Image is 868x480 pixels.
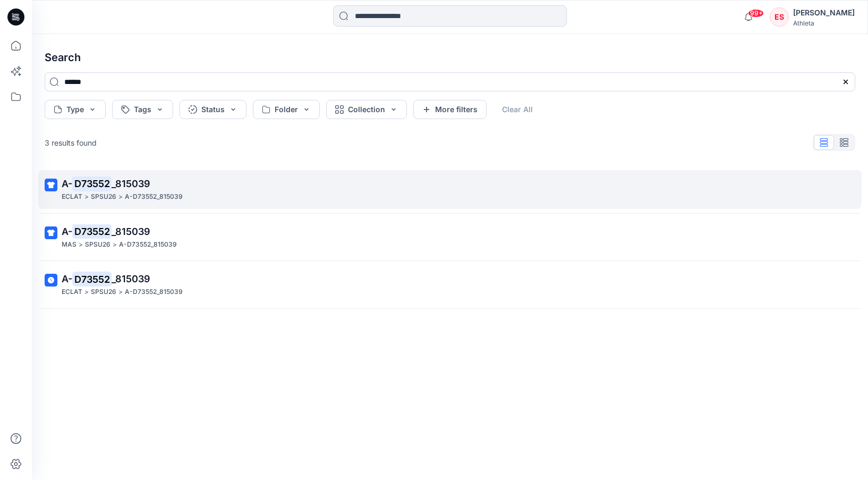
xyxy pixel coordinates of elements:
p: SPSU26 [91,287,116,298]
p: 3 results found [45,137,97,148]
p: SPSU26 [85,239,110,250]
mark: D73552 [72,272,112,287]
p: ECLAT [62,287,82,298]
p: A-D73552_815039 [125,287,183,298]
p: ECLAT [62,191,82,203]
p: > [84,191,89,203]
div: ES [770,7,789,27]
button: Folder [253,100,320,119]
p: > [118,191,123,203]
button: Type [45,100,106,119]
mark: D73552 [72,176,112,191]
p: > [79,239,83,250]
h4: Search [36,43,864,72]
span: A- [62,273,72,284]
a: A-D73552_815039MAS>SPSU26>A-D73552_815039 [38,218,862,257]
mark: D73552 [72,224,112,239]
span: _815039 [112,178,150,189]
button: Collection [326,100,407,119]
span: A- [62,178,72,189]
span: 99+ [748,9,764,18]
p: A-D73552_815039 [125,191,183,203]
p: A-D73552_815039 [119,239,177,250]
p: > [84,287,89,298]
div: Athleta [793,19,855,27]
p: MAS [62,239,76,250]
a: A-D73552_815039ECLAT>SPSU26>A-D73552_815039 [38,170,862,209]
span: _815039 [112,226,150,237]
p: > [113,239,117,250]
p: > [118,287,123,298]
button: Tags [112,100,173,119]
div: [PERSON_NAME] [793,6,855,19]
span: _815039 [112,273,150,284]
button: More filters [413,100,487,119]
span: A- [62,226,72,237]
button: Status [180,100,246,119]
p: SPSU26 [91,191,116,203]
a: A-D73552_815039ECLAT>SPSU26>A-D73552_815039 [38,265,862,304]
